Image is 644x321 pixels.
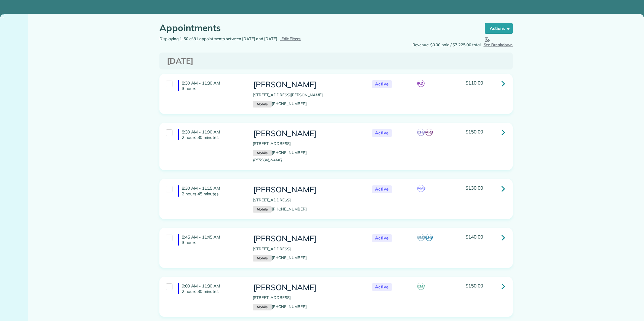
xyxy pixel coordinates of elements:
span: $140.00 [466,234,483,240]
span: KD [417,80,425,87]
span: CM7 [417,283,425,290]
h4: 8:30 AM - 11:30 AM [178,80,244,91]
span: Active [372,185,392,193]
span: See Breakdown [484,36,513,47]
span: Edit Filters [281,36,301,41]
h3: [PERSON_NAME] [253,80,360,89]
span: $150.00 [466,129,483,135]
span: $150.00 [466,283,483,289]
span: [PERSON_NAME] [253,158,282,162]
p: [STREET_ADDRESS] [253,246,360,252]
p: 3 hours [182,240,244,245]
span: Active [372,283,392,291]
span: Active [372,80,392,88]
h4: 8:45 AM - 11:45 AM [178,234,244,245]
span: Revenue: $0.00 paid / $7,225.00 total [412,42,481,48]
small: Mobile [253,304,271,310]
span: CH3 [417,129,425,136]
p: [STREET_ADDRESS] [253,197,360,203]
a: Mobile[PHONE_NUMBER] [253,101,307,106]
p: 3 hours [182,86,244,91]
small: Mobile [253,150,271,156]
span: Active [372,234,392,242]
h3: [PERSON_NAME] [253,234,360,243]
small: Mobile [253,255,271,262]
h4: 8:30 AM - 11:15 AM [178,185,244,196]
button: See Breakdown [484,36,513,48]
h4: 9:00 AM - 11:30 AM [178,283,244,294]
small: Mobile [253,206,271,213]
h4: 8:30 AM - 11:00 AM [178,129,244,140]
p: 2 hours 45 minutes [182,191,244,197]
span: $130.00 [466,185,483,191]
h3: [DATE] [167,57,505,66]
p: 2 hours 30 minutes [182,135,244,140]
span: Active [372,129,392,137]
a: Mobile[PHONE_NUMBER] [253,150,307,155]
span: LH3 [425,234,433,241]
h1: Appointments [159,23,473,33]
a: Mobile[PHONE_NUMBER] [253,255,307,260]
h3: [PERSON_NAME] [253,129,360,138]
a: Edit Filters [280,36,301,41]
p: [STREET_ADDRESS] [253,141,360,147]
a: Mobile[PHONE_NUMBER] [253,304,307,309]
small: Mobile [253,101,271,108]
h3: [PERSON_NAME] [253,283,360,292]
p: [STREET_ADDRESS][PERSON_NAME] [253,92,360,98]
a: Mobile[PHONE_NUMBER] [253,207,307,211]
span: AR3 [425,129,433,136]
h3: [PERSON_NAME] [253,185,360,194]
span: AM5 [417,185,425,192]
p: 2 hours 30 minutes [182,289,244,294]
span: $110.00 [466,80,483,86]
button: Actions [485,23,513,34]
p: [STREET_ADDRESS] [253,295,360,301]
div: Displaying 1-50 of 81 appointments between [DATE] and [DATE] [155,36,336,42]
span: SM3 [417,234,425,241]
